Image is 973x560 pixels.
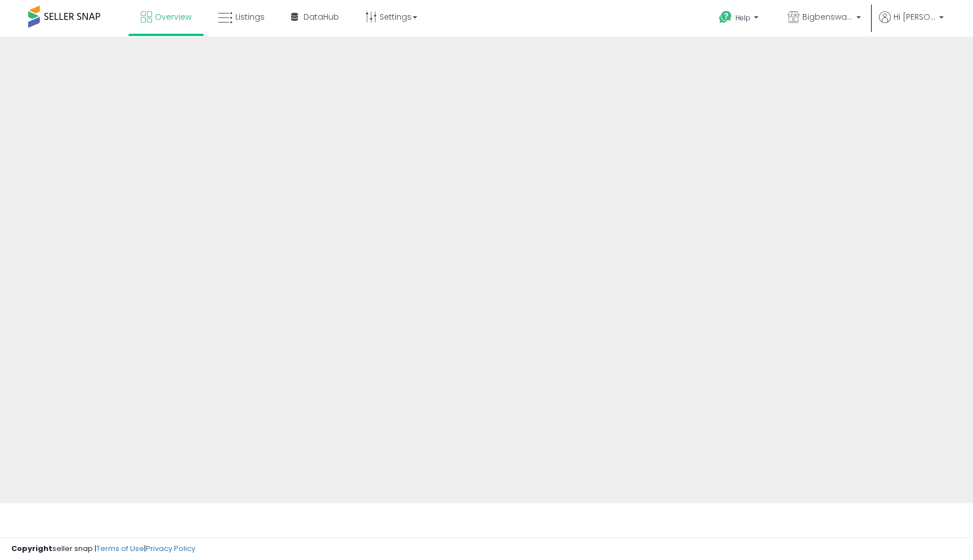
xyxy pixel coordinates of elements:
span: Help [735,13,751,22]
a: Hi [PERSON_NAME] [879,11,944,37]
span: DataHub [303,11,339,22]
span: Listings [235,11,265,22]
a: Help [710,2,770,37]
span: Hi [PERSON_NAME] [894,11,936,22]
span: Bigbenswarehouse [802,11,853,22]
span: Overview [155,11,191,22]
i: Get Help [718,10,733,24]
